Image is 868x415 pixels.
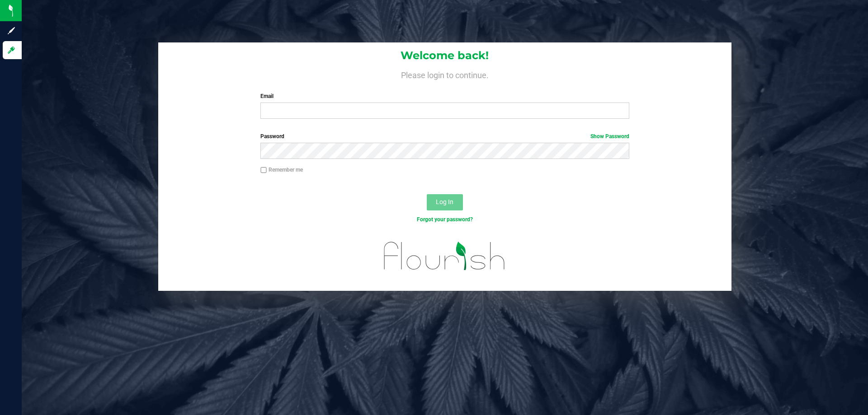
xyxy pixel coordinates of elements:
[373,233,516,279] img: flourish_logo.svg
[7,26,16,35] inline-svg: Sign up
[590,133,629,140] a: Show Password
[436,198,453,205] span: Log In
[158,69,731,79] h4: Please login to continue.
[427,194,463,210] button: Log In
[260,167,267,173] input: Remember me
[260,166,303,174] label: Remember me
[260,92,629,100] label: Email
[158,50,731,61] h1: Welcome back!
[7,46,16,55] inline-svg: Log in
[260,133,284,140] span: Password
[417,216,473,223] a: Forgot your password?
